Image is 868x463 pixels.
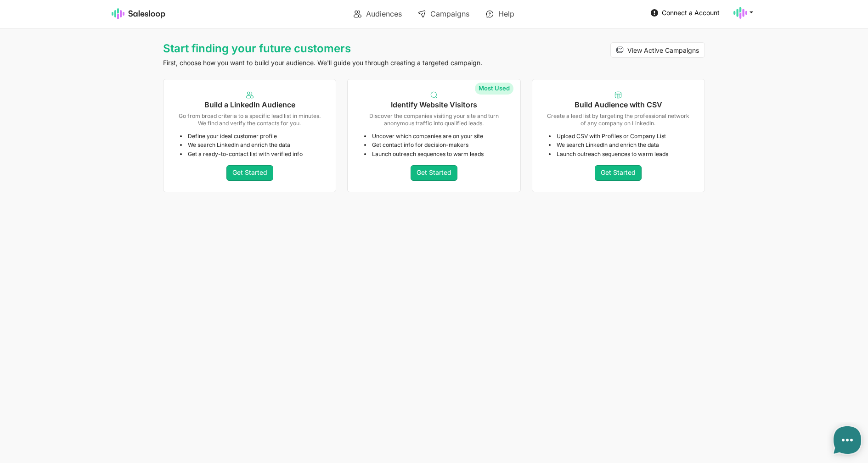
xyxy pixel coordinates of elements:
[176,112,323,127] p: Go from broad criteria to a specific lead list in minutes. We find and verify the contacts for you.
[411,165,457,181] a: Get Started
[180,133,323,140] li: Define your ideal customer profile
[226,165,273,181] a: Get Started
[595,165,642,181] a: Get Started
[180,141,323,149] li: We search LinkedIn and enrich the data
[545,100,692,109] h5: Build Audience with CSV
[180,151,323,158] li: Get a ready-to-contact list with verified info
[364,151,507,158] li: Launch outreach sequences to warm leads
[364,133,507,140] li: Uncover which companies are on your site
[549,133,692,140] li: Upload CSV with Profiles or Company List
[347,6,408,22] a: Audiences
[163,59,521,67] p: First, choose how you want to build your audience. We'll guide you through creating a targeted ca...
[112,8,166,19] img: Salesloop
[627,46,699,54] span: View Active Campaigns
[361,112,507,127] p: Discover the companies visiting your site and turn anonymous traffic into qualified leads.
[549,151,692,158] li: Launch outreach sequences to warm leads
[479,6,521,22] a: Help
[176,100,323,109] h5: Build a LinkedIn Audience
[364,141,507,149] li: Get contact info for decision-makers
[648,6,722,20] a: Connect a Account
[475,83,513,95] span: Most Used
[545,112,692,127] p: Create a lead list by targeting the professional network of any company on LinkedIn.
[361,100,507,109] h5: Identify Website Visitors
[662,9,720,17] span: Connect a Account
[549,141,692,149] li: We search LinkedIn and enrich the data
[610,42,705,58] a: View Active Campaigns
[411,6,476,22] a: Campaigns
[163,42,521,55] h1: Start finding your future customers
